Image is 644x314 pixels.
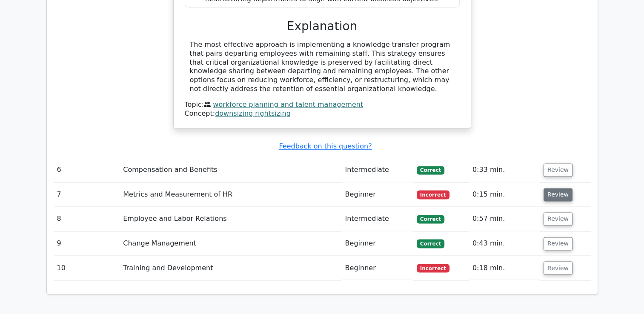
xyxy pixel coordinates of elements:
[469,183,540,207] td: 0:15 min.
[341,183,413,207] td: Beginner
[544,212,572,226] button: Review
[279,142,372,150] a: Feedback on this question?
[54,158,120,182] td: 6
[417,239,444,248] span: Correct
[544,163,572,177] button: Review
[341,231,413,256] td: Beginner
[341,207,413,231] td: Intermediate
[190,19,455,34] h3: Explanation
[341,256,413,280] td: Beginner
[54,207,120,231] td: 8
[469,207,540,231] td: 0:57 min.
[190,40,455,94] div: The most effective approach is implementing a knowledge transfer program that pairs departing emp...
[185,100,460,109] div: Topic:
[469,256,540,280] td: 0:18 min.
[417,215,444,223] span: Correct
[120,231,341,256] td: Change Management
[54,256,120,280] td: 10
[185,109,460,118] div: Concept:
[120,207,341,231] td: Employee and Labor Relations
[544,261,572,274] button: Review
[417,264,449,272] span: Incorrect
[417,190,449,199] span: Incorrect
[544,188,572,201] button: Review
[120,158,341,182] td: Compensation and Benefits
[54,231,120,256] td: 9
[341,158,413,182] td: Intermediate
[469,231,540,256] td: 0:43 min.
[417,166,444,174] span: Correct
[469,158,540,182] td: 0:33 min.
[120,256,341,280] td: Training and Development
[213,100,363,108] a: workforce planning and talent management
[215,109,291,117] a: downsizing rightsizing
[544,237,572,250] button: Review
[120,183,341,207] td: Metrics and Measurement of HR
[54,183,120,207] td: 7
